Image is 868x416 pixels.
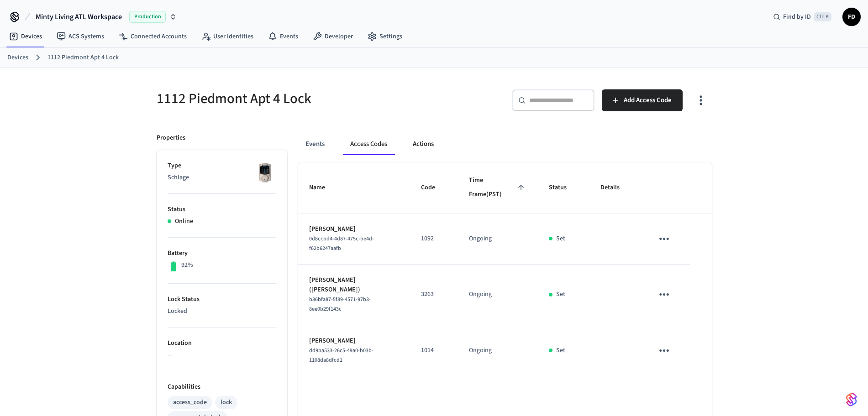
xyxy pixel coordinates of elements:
button: Add Access Code [602,89,683,111]
p: [PERSON_NAME]([PERSON_NAME]) [309,276,400,295]
p: Location [168,338,276,348]
h5: 1112 Piedmont Apt 4 Lock [157,89,429,108]
p: Capabilities [168,382,276,392]
p: Status [168,205,276,214]
button: Access Codes [343,133,395,155]
p: Set [556,234,565,244]
span: Time Frame(PST) [469,173,527,202]
p: Properties [157,133,185,143]
span: 0d8ccbd4-4d87-475c-be4d-f62b6247aafb [309,235,374,252]
span: Name [309,181,337,195]
span: Code [421,181,447,195]
a: Developer [305,28,360,45]
span: dd9ba533-26c5-49a0-b03b-1108da8dfcd1 [309,347,374,364]
span: b86bfa87-5f89-4571-97b3-8ee0b29f143c [309,296,371,313]
p: 92% [181,260,193,270]
p: 1014 [421,346,447,355]
button: Events [298,133,332,155]
a: 1112 Piedmont Apt 4 Lock [47,53,119,62]
p: Battery [168,249,276,258]
img: Schlage Sense Smart Deadbolt with Camelot Trim, Front [253,161,276,184]
div: Find by IDCtrl K [766,9,839,25]
span: FD [843,9,860,25]
span: Add Access Code [624,94,672,106]
span: Find by ID [783,12,811,21]
a: Devices [7,53,28,62]
td: Ongoing [458,265,538,325]
td: Ongoing [458,325,538,376]
p: 3263 [421,290,447,299]
table: sticky table [298,162,712,376]
p: [PERSON_NAME] [309,336,400,346]
img: SeamLogoGradient.69752ec5.svg [846,392,857,407]
p: Locked [168,307,276,316]
p: Set [556,346,565,355]
p: Set [556,290,565,299]
a: Events [261,28,305,45]
span: Minty Living ATL Workspace [36,11,122,22]
a: Connected Accounts [111,28,194,45]
p: Online [175,217,193,226]
button: Actions [405,133,441,155]
p: — [168,350,276,360]
div: lock [221,398,232,407]
p: 1092 [421,234,447,244]
p: Lock Status [168,295,276,304]
a: User Identities [194,28,261,45]
p: [PERSON_NAME] [309,224,400,234]
span: Status [549,181,579,195]
p: Schlage [168,173,276,182]
td: Ongoing [458,213,538,265]
span: Ctrl K [814,12,831,21]
span: Details [600,181,631,195]
a: Settings [360,28,410,45]
a: ACS Systems [49,28,111,45]
p: Type [168,161,276,171]
div: access_code [173,398,207,407]
a: Devices [2,28,49,45]
button: FD [842,8,861,26]
div: ant example [298,133,712,155]
span: Production [129,11,166,23]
